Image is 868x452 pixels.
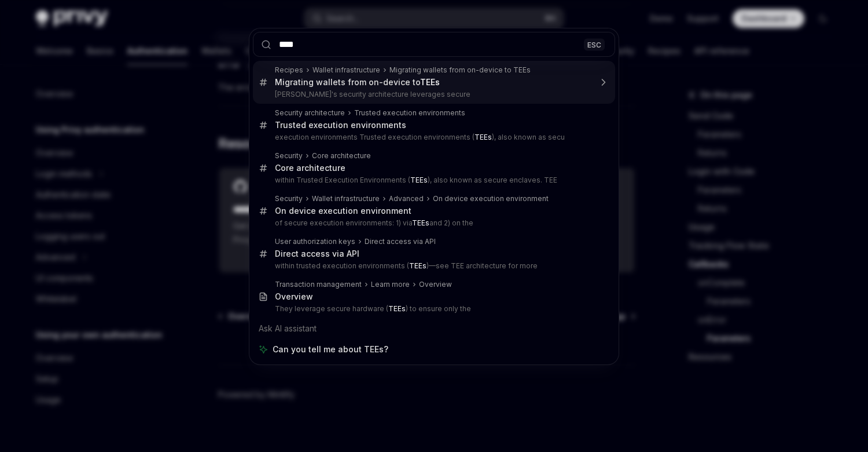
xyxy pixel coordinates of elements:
b: TEEs [388,304,406,313]
b: TEEs [420,77,440,87]
b: TEEs [410,176,428,184]
p: within trusted execution environments ( )—see TEE architecture for more [275,261,591,271]
div: Ask AI assistant [253,318,615,339]
span: Can you tell me about TEEs? [273,344,388,355]
div: Learn more [371,280,410,289]
div: Wallet infrastructure [312,65,380,75]
div: Direct access via API [365,237,436,246]
div: Overview [419,280,452,289]
p: execution environments Trusted execution environments ( ), also known as secu [275,133,591,142]
div: Security architecture [275,108,345,118]
div: Advanced [389,194,424,203]
p: of secure execution environments: 1) via and 2) on the [275,218,591,228]
div: Recipes [275,65,303,75]
div: Overview [275,291,313,302]
b: TEEs [475,133,492,141]
b: TEEs [412,218,429,227]
div: Core architecture [312,151,371,161]
div: Transaction management [275,280,362,289]
div: Direct access via API [275,249,359,259]
div: Security [275,151,303,161]
div: ESC [584,38,605,50]
div: On device execution environment [275,206,411,216]
div: Migrating wallets from on-device to [275,77,440,88]
div: Security [275,194,303,203]
p: within Trusted Execution Environments ( ), also known as secure enclaves. TEE [275,176,591,185]
div: Wallet infrastructure [312,194,380,203]
div: Core architecture [275,163,345,173]
p: [PERSON_NAME]'s security architecture leverages secure [275,90,591,99]
div: Migrating wallets from on-device to TEEs [389,65,531,75]
div: Trusted execution environments [354,108,465,118]
div: User authorization keys [275,237,355,246]
p: They leverage secure hardware ( ) to ensure only the [275,304,591,314]
div: Trusted execution environments [275,120,406,130]
b: TEEs [409,261,426,270]
div: On device execution environment [433,194,549,203]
